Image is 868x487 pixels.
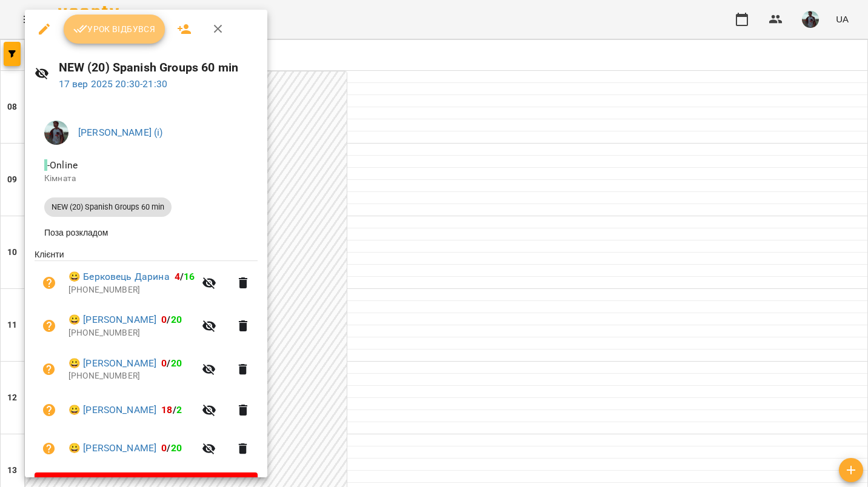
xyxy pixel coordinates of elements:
b: / [161,442,182,454]
ul: Клієнти [35,248,258,472]
a: 17 вер 2025 20:30-21:30 [59,78,167,90]
span: Урок відбувся [73,22,156,36]
button: Візит ще не сплачено. Додати оплату? [35,268,64,297]
li: Поза розкладом [35,222,258,243]
span: 0 [161,442,167,454]
b: / [161,314,182,325]
b: / [161,404,182,416]
span: 20 [171,442,182,454]
span: 16 [184,271,195,282]
span: 4 [175,271,180,282]
p: Кімната [44,173,248,185]
p: [PHONE_NUMBER] [68,284,195,296]
span: - Online [44,159,80,171]
button: Візит ще не сплачено. Додати оплату? [35,355,64,384]
span: 2 [176,404,182,416]
span: 18 [161,404,172,416]
p: [PHONE_NUMBER] [68,370,195,382]
span: 20 [171,357,182,369]
a: [PERSON_NAME] (і) [78,127,163,138]
a: 😀 [PERSON_NAME] [68,403,156,417]
span: 20 [171,314,182,325]
p: [PHONE_NUMBER] [68,327,195,339]
img: 59b3f96857d6e12ecac1e66404ff83b3.JPG [44,121,68,145]
span: 0 [161,314,167,325]
button: Візит ще не сплачено. Додати оплату? [35,396,64,425]
h6: NEW (20) Spanish Groups 60 min [59,58,258,77]
b: / [161,357,182,369]
button: Візит ще не сплачено. Додати оплату? [35,311,64,340]
a: 😀 [PERSON_NAME] [68,356,156,371]
button: Урок відбувся [64,15,165,44]
span: 0 [161,357,167,369]
b: / [175,271,195,282]
span: NEW (20) Spanish Groups 60 min [44,202,172,213]
a: 😀 Берковець Дарина [68,270,170,284]
a: 😀 [PERSON_NAME] [68,441,156,456]
button: Візит ще не сплачено. Додати оплату? [35,434,64,463]
a: 😀 [PERSON_NAME] [68,313,156,327]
